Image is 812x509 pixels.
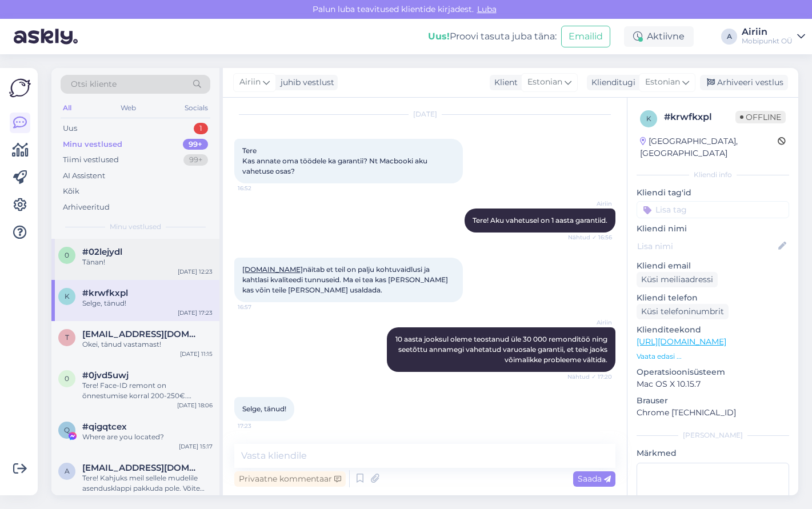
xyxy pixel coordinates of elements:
div: 99+ [183,139,208,150]
div: Uus [63,123,77,134]
div: Tere! Face-ID remont on õnnestumise korral 200-250€. Ajaliselt tuleks arvestada kuni 4 nädalaga n... [82,380,213,401]
span: 16:52 [238,184,281,193]
span: Airiin [569,318,612,327]
p: Kliendi telefon [637,292,789,304]
a: [DOMAIN_NAME] [242,265,303,274]
div: Tänan! [82,257,213,267]
span: 0 [65,374,69,383]
div: Arhiveeritud [63,202,110,213]
span: 17:23 [238,422,281,430]
p: Kliendi nimi [637,223,789,235]
div: Tiimi vestlused [63,154,119,166]
p: Klienditeekond [637,324,789,336]
div: Klient [490,77,518,89]
span: Minu vestlused [110,222,161,232]
div: Küsi meiliaadressi [637,272,718,287]
span: Estonian [527,76,562,89]
p: Kliendi email [637,260,789,272]
div: [DATE] 11:15 [180,350,213,358]
button: Emailid [561,26,610,47]
input: Lisa tag [637,201,789,218]
div: Aktiivne [624,26,694,47]
div: Where are you located? [82,432,213,442]
div: [DATE] [234,109,615,119]
img: Askly Logo [9,77,31,99]
input: Lisa nimi [637,240,776,253]
span: 0 [65,251,69,259]
div: # krwfkxpl [664,110,735,124]
span: Offline [735,111,786,123]
div: [DATE] 12:23 [178,267,213,276]
div: All [61,101,74,115]
div: 1 [194,123,208,134]
p: Chrome [TECHNICAL_ID] [637,407,789,419]
div: Tere! Kahjuks meil sellele mudelile asendusklappi pakkuda pole. Võite proovida uurida iDealist. [82,473,213,494]
span: 16:57 [238,303,281,311]
div: [GEOGRAPHIC_DATA], [GEOGRAPHIC_DATA] [640,135,778,159]
span: taavikruusimagi@hotmail.com [82,329,201,339]
a: [URL][DOMAIN_NAME] [637,336,726,347]
p: Operatsioonisüsteem [637,366,789,378]
a: AiriinMobipunkt OÜ [742,27,805,46]
div: Kõik [63,186,79,197]
span: #krwfkxpl [82,288,128,298]
span: Luba [474,4,500,14]
span: Estonian [645,76,680,89]
span: Nähtud ✓ 17:20 [567,372,612,381]
span: Tere Kas annate oma töödele ka garantii? Nt Macbooki aku vahetuse osas? [242,146,429,175]
div: juhib vestlust [276,77,334,89]
div: Klienditugi [587,77,635,89]
span: Otsi kliente [71,78,117,90]
div: [DATE] 17:23 [178,308,213,317]
div: Proovi tasuta juba täna: [428,30,557,43]
span: Selge, tänud! [242,404,286,413]
span: 10 aasta jooksul oleme teostanud üle 30 000 remonditöö ning seetõttu annamegi vahetatud varuosale... [395,335,609,364]
div: Okei, tänud vastamast! [82,339,213,350]
div: AI Assistent [63,170,105,182]
span: t [65,333,69,342]
div: A [721,29,737,45]
div: Arhiveeri vestlus [700,75,788,90]
b: Uus! [428,31,450,42]
span: näitab et teil on palju kohtuvaidlusi ja kahtlasi kvaliteedi tunnuseid. Ma ei tea kas [PERSON_NAM... [242,265,450,294]
div: [DATE] 18:06 [177,401,213,410]
span: Tere! Aku vahetusel on 1 aasta garantiid. [473,216,607,225]
p: Mac OS X 10.15.7 [637,378,789,390]
p: Vaata edasi ... [637,351,789,362]
p: Märkmed [637,447,789,459]
p: Brauser [637,395,789,407]
div: 99+ [183,154,208,166]
span: Airiin [569,199,612,208]
div: Selge, tänud! [82,298,213,308]
div: Web [118,101,138,115]
span: Airiin [239,76,261,89]
span: #02lejydl [82,247,122,257]
div: Küsi telefoninumbrit [637,304,729,319]
div: Privaatne kommentaar [234,471,346,487]
div: Airiin [742,27,793,37]
span: #0jvd5uwj [82,370,129,380]
div: [DATE] 13:35 [178,494,213,502]
span: k [646,114,651,123]
div: [PERSON_NAME] [637,430,789,440]
div: [DATE] 15:17 [179,442,213,451]
div: Socials [182,101,210,115]
span: Saada [578,474,611,484]
div: Minu vestlused [63,139,122,150]
div: Kliendi info [637,170,789,180]
span: k [65,292,70,300]
span: q [64,426,70,434]
p: Kliendi tag'id [637,187,789,199]
span: a [65,467,70,475]
span: Nähtud ✓ 16:56 [568,233,612,242]
span: #qigqtcex [82,422,127,432]
span: algeilosaar@gmail.com [82,463,201,473]
div: Mobipunkt OÜ [742,37,793,46]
